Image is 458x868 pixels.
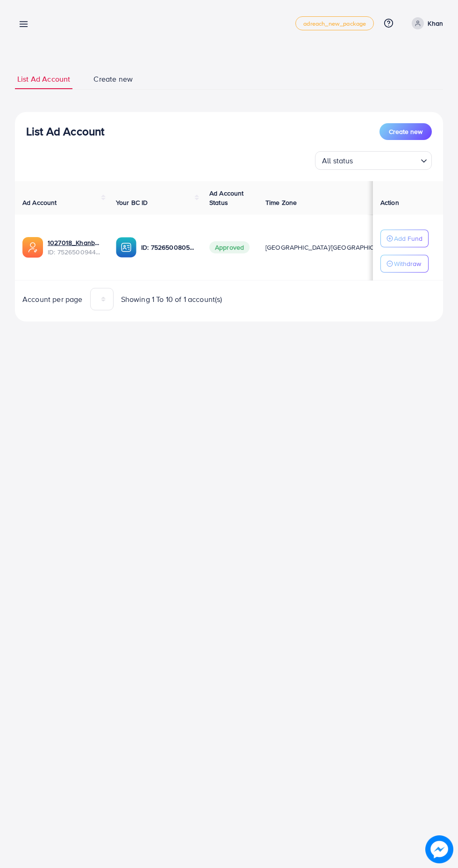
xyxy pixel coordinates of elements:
span: ID: 7526500944935256080 [48,247,101,257]
input: Search for option [356,152,417,168]
span: Ad Account Status [209,189,244,207]
a: Khan [408,17,443,29]
span: adreach_new_package [303,21,366,27]
a: 1027018_Khanbhia_1752400071646 [48,238,101,247]
button: Create new [379,123,432,140]
button: Add Fund [380,230,429,247]
span: Account per page [22,294,83,305]
span: Time Zone [265,198,297,207]
button: Withdraw [380,255,429,273]
p: ID: 7526500805902909457 [141,242,194,253]
span: Your BC ID [116,198,148,207]
a: adreach_new_package [295,16,374,30]
h3: List Ad Account [26,125,104,138]
span: List Ad Account [17,74,70,84]
div: Search for option [315,151,432,170]
img: ic-ba-acc.ded83a64.svg [116,237,136,258]
span: Action [380,198,399,207]
img: ic-ads-acc.e4c84228.svg [22,237,43,258]
span: [GEOGRAPHIC_DATA]/[GEOGRAPHIC_DATA] [265,243,395,252]
p: Add Fund [394,233,422,244]
span: All status [320,154,355,168]
p: Withdraw [394,258,421,269]
span: Approved [209,241,250,253]
img: image [425,835,453,863]
p: Khan [428,18,443,29]
span: Create new [93,74,133,84]
span: Create new [389,127,422,136]
div: <span class='underline'>1027018_Khanbhia_1752400071646</span></br>7526500944935256080 [48,238,101,257]
span: Showing 1 To 10 of 1 account(s) [121,294,222,305]
span: Ad Account [22,198,57,207]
